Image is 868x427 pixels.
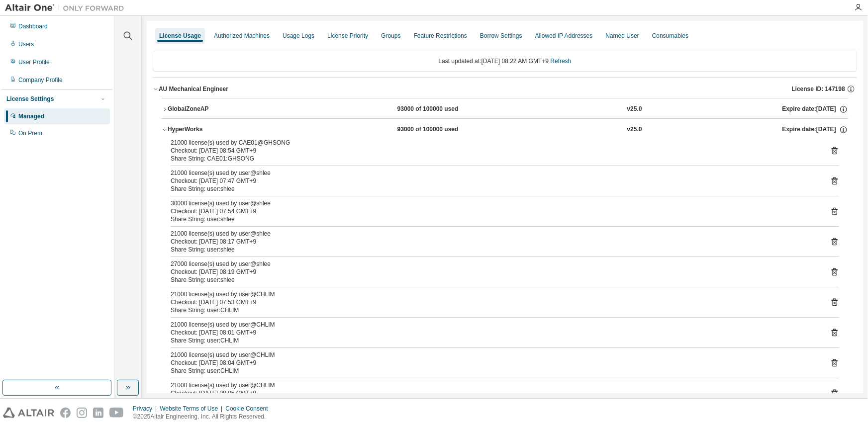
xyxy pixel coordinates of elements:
[225,405,274,413] div: Cookie Consent
[171,298,815,306] div: Checkout: [DATE] 07:53 GMT+9
[133,413,274,421] p: © 2025 Altair Engineering, Inc. All Rights Reserved.
[18,22,48,30] div: Dashboard
[109,408,124,418] img: youtube.svg
[60,408,71,418] img: facebook.svg
[171,155,815,163] div: Share String: CAE01:GHSONG
[168,105,257,114] div: GlobalZoneAP
[171,177,815,185] div: Checkout: [DATE] 07:47 GMT+9
[480,32,522,40] div: Borrow Settings
[171,276,815,284] div: Share String: user:shlee
[162,119,848,141] button: HyperWorks93000 of 100000 usedv25.0Expire date:[DATE]
[6,95,54,103] div: License Settings
[782,125,848,134] div: Expire date: [DATE]
[159,32,201,40] div: License Usage
[652,32,688,40] div: Consumables
[171,139,815,147] div: 21000 license(s) used by CAE01@GHSONG
[171,215,815,223] div: Share String: user:shlee
[5,3,129,13] img: Altair One
[171,389,815,397] div: Checkout: [DATE] 08:05 GMT+9
[605,32,639,40] div: Named User
[792,85,845,93] span: License ID: 147198
[18,40,34,48] div: Users
[162,98,848,120] button: GlobalZoneAP93000 of 100000 usedv25.0Expire date:[DATE]
[153,51,857,72] div: Last updated at: [DATE] 08:22 AM GMT+9
[171,207,815,215] div: Checkout: [DATE] 07:54 GMT+9
[397,125,487,134] div: 93000 of 100000 used
[171,351,815,359] div: 21000 license(s) used by user@CHLIM
[3,408,54,418] img: altair_logo.svg
[171,260,815,268] div: 27000 license(s) used by user@shlee
[18,76,63,84] div: Company Profile
[171,238,815,246] div: Checkout: [DATE] 08:17 GMT+9
[214,32,270,40] div: Authorized Machines
[381,32,400,40] div: Groups
[627,105,642,114] div: v25.0
[171,246,815,254] div: Share String: user:shlee
[171,306,815,314] div: Share String: user:CHLIM
[414,32,467,40] div: Feature Restrictions
[77,408,87,418] img: instagram.svg
[550,58,571,65] a: Refresh
[171,268,815,276] div: Checkout: [DATE] 08:19 GMT+9
[171,359,815,367] div: Checkout: [DATE] 08:04 GMT+9
[18,58,50,66] div: User Profile
[18,129,42,137] div: On Prem
[535,32,593,40] div: Allowed IP Addresses
[171,329,815,337] div: Checkout: [DATE] 08:01 GMT+9
[782,105,848,114] div: Expire date: [DATE]
[133,405,160,413] div: Privacy
[171,381,815,389] div: 21000 license(s) used by user@CHLIM
[160,405,225,413] div: Website Terms of Use
[627,125,642,134] div: v25.0
[171,290,815,298] div: 21000 license(s) used by user@CHLIM
[168,125,257,134] div: HyperWorks
[327,32,368,40] div: License Priority
[283,32,314,40] div: Usage Logs
[171,147,815,155] div: Checkout: [DATE] 08:54 GMT+9
[171,169,815,177] div: 21000 license(s) used by user@shlee
[171,321,815,329] div: 21000 license(s) used by user@CHLIM
[93,408,103,418] img: linkedin.svg
[18,112,44,120] div: Managed
[171,337,815,344] div: Share String: user:CHLIM
[171,367,815,375] div: Share String: user:CHLIM
[153,78,857,100] button: AU Mechanical EngineerLicense ID: 147198
[171,199,815,207] div: 30000 license(s) used by user@shlee
[397,105,487,114] div: 93000 of 100000 used
[159,85,228,93] div: AU Mechanical Engineer
[171,230,815,238] div: 21000 license(s) used by user@shlee
[171,185,815,193] div: Share String: user:shlee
